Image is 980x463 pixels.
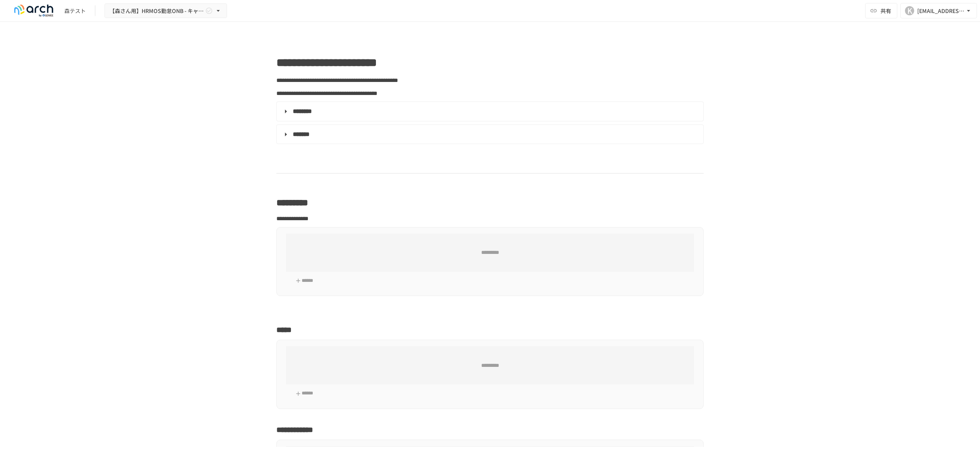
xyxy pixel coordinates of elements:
img: logo-default@2x-9cf2c760.svg [9,5,58,17]
button: 共有 [865,3,897,18]
span: 【森さん用】HRMOS勤怠ONB - キャッチアップ [109,6,204,16]
div: 森テスト [64,7,86,15]
div: K [905,6,914,15]
button: 【森さん用】HRMOS勤怠ONB - キャッチアップ [105,3,227,18]
span: 共有 [880,7,891,15]
div: [EMAIL_ADDRESS][DOMAIN_NAME] [917,6,965,16]
button: K[EMAIL_ADDRESS][DOMAIN_NAME] [900,3,977,18]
